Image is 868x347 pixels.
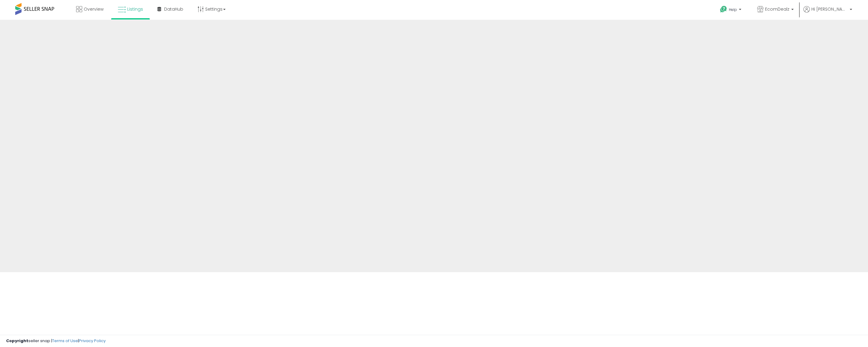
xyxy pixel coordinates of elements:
[127,6,143,12] span: Listings
[720,5,727,13] i: Get Help
[765,6,789,12] span: EcomDealz
[84,6,104,12] span: Overview
[715,1,747,20] a: Help
[729,7,737,12] span: Help
[164,6,183,12] span: DataHub
[803,6,852,20] a: Hi [PERSON_NAME]
[811,6,848,12] span: Hi [PERSON_NAME]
